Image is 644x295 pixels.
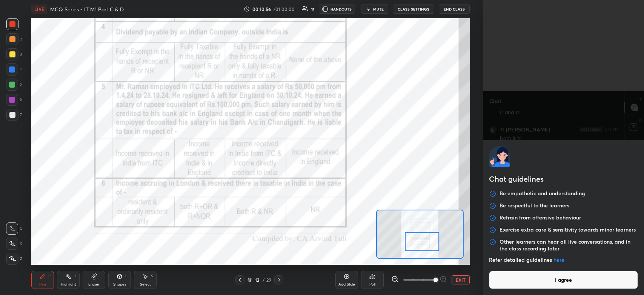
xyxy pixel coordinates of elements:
[88,283,100,286] div: Eraser
[74,274,76,278] div: H
[6,63,22,76] div: 4
[50,6,124,13] h4: MCQ Series - IT M1 Part C & D
[6,109,22,121] div: 7
[500,214,581,222] p: Refrain from offensive behaviour
[311,7,314,11] div: 11
[500,238,638,252] p: Other learners can hear all live conversations, and in the class recording later
[439,5,470,14] button: End Class
[39,283,46,286] div: Pen
[500,190,585,198] p: Be empathetic and understanding
[140,283,151,286] div: Select
[489,271,638,289] button: I agree
[553,256,564,263] a: here
[369,283,375,286] div: Poll
[373,6,384,12] span: mute
[151,274,153,278] div: S
[125,274,128,278] div: L
[6,238,22,250] div: X
[263,278,265,282] div: /
[6,222,22,235] div: C
[254,278,261,282] div: 12
[266,276,271,283] div: 29
[393,5,434,14] button: CLASS SETTINGS
[31,5,47,14] div: LIVE
[319,5,355,14] button: HANDOUTS
[61,283,76,286] div: Highlight
[6,48,22,60] div: 3
[6,94,22,106] div: 6
[6,79,22,91] div: 5
[489,256,638,263] p: Refer detailed guidelines
[6,33,22,45] div: 2
[500,202,569,210] p: Be respectful to the learners
[338,283,355,286] div: Add Slide
[452,275,470,284] button: EXIT
[48,274,51,278] div: P
[6,18,22,30] div: 1
[6,253,22,265] div: Z
[489,173,638,186] h2: Chat guidelines
[500,226,636,234] p: Exercise extra care & sensitivity towards minor learners
[361,5,388,14] button: mute
[113,283,126,286] div: Shapes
